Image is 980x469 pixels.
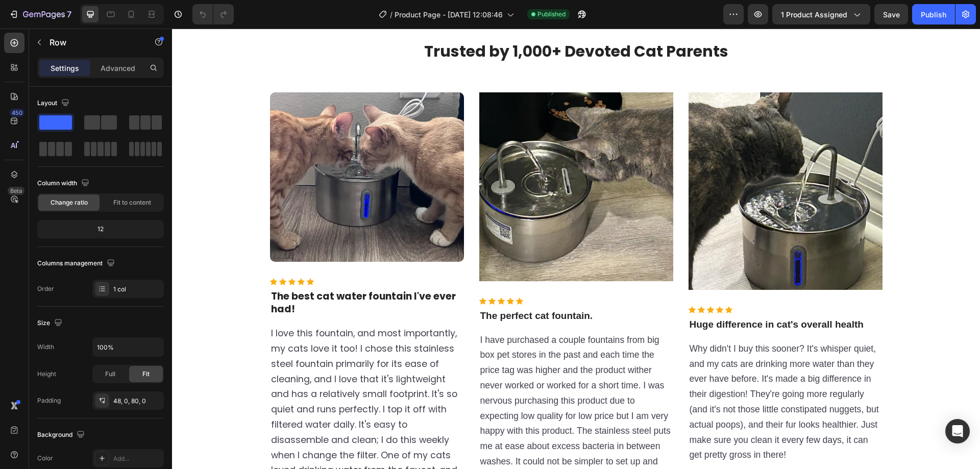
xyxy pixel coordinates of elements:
div: Order [37,284,54,293]
strong: Huge difference in cat's overall health [518,290,692,301]
img: Alt Image [307,64,501,253]
p: 7 [67,8,71,20]
button: 1 product assigned [772,4,870,24]
span: Save [883,10,900,19]
div: Size [37,316,64,330]
div: Width [37,342,54,352]
strong: The perfect cat fountain. [308,282,421,292]
div: Background [37,428,87,442]
div: Padding [37,396,61,405]
div: 1 col [113,285,161,294]
input: Auto [93,338,163,356]
div: Undo/Redo [192,4,234,24]
p: Advanced [101,63,135,73]
div: Publish [921,9,946,20]
span: 1 product assigned [781,9,847,20]
span: Published [537,10,566,19]
div: Height [37,369,56,379]
div: Columns management [37,257,117,270]
p: Row [50,36,136,48]
button: Save [874,4,908,24]
div: 450 [10,109,24,117]
div: Column width [37,177,91,190]
button: Publish [912,4,955,24]
span: Change ratio [51,198,88,207]
iframe: Design area [172,29,980,469]
span: Why didn't I buy this sooner? It's whisper quiet, and my cats are drinking more water than they e... [518,315,707,432]
div: 12 [39,222,162,236]
button: 7 [4,4,76,24]
div: Layout [37,96,71,110]
span: Full [105,369,115,379]
span: Product Page - [DATE] 12:08:46 [395,9,503,20]
img: Alt Image [517,64,710,261]
div: Beta [8,187,24,195]
p: Settings [51,63,79,73]
span: Fit [142,369,150,379]
div: Add... [113,454,161,463]
div: Open Intercom Messenger [945,419,970,443]
div: 48, 0, 80, 0 [113,397,161,406]
span: / [390,9,393,20]
span: Fit to content [113,198,151,207]
div: Color [37,454,53,463]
